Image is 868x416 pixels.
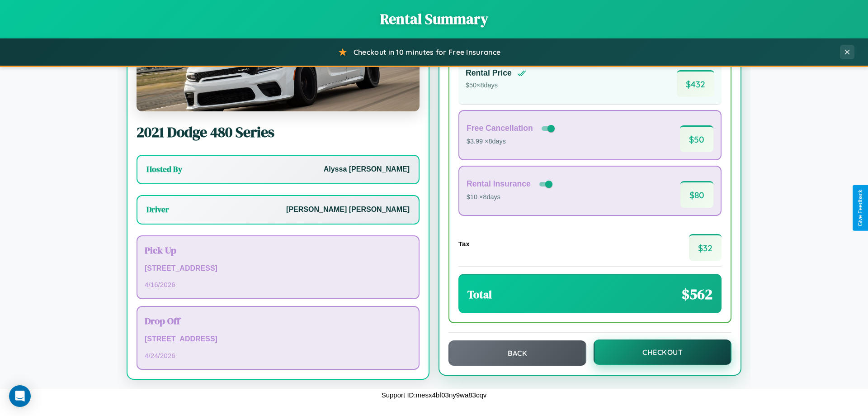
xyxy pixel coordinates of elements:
p: Alyssa [PERSON_NAME] [324,163,410,176]
p: $3.99 × 8 days [467,136,557,148]
p: $10 × 8 days [467,191,554,203]
h3: Driver [146,204,169,215]
span: Checkout in 10 minutes for Free Insurance [354,48,500,57]
button: Checkout [594,339,731,365]
h4: Rental Price [466,68,512,78]
button: Back [448,340,586,366]
div: Give Feedback [857,190,863,226]
span: $ 50 [680,125,713,152]
p: [PERSON_NAME] [PERSON_NAME] [286,203,410,216]
p: 4 / 24 / 2026 [145,349,411,362]
p: 4 / 16 / 2026 [145,278,411,291]
h3: Pick Up [145,244,411,257]
p: [STREET_ADDRESS] [145,333,411,346]
p: [STREET_ADDRESS] [145,262,411,275]
h4: Free Cancellation [467,124,533,133]
span: $ 432 [677,70,714,97]
h4: Tax [458,240,470,248]
h3: Drop Off [145,314,411,327]
p: Support ID: mesx4bf03ny9wa83cqv [382,389,487,401]
h2: 2021 Dodge 480 Series [137,122,420,142]
span: $ 80 [680,181,713,208]
h3: Hosted By [146,164,182,175]
h3: Total [467,287,492,302]
span: $ 32 [689,234,722,261]
h1: Rental Summary [9,9,859,29]
p: $ 50 × 8 days [466,80,526,91]
h4: Rental Insurance [467,179,531,189]
span: $ 562 [682,284,712,304]
div: Open Intercom Messenger [9,385,31,407]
